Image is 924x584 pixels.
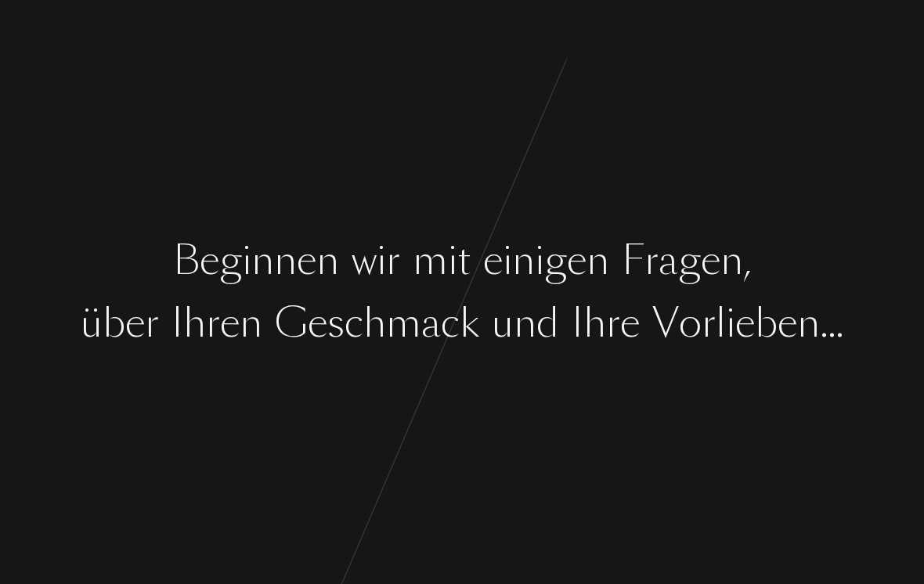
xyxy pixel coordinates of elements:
[386,294,421,353] div: m
[448,232,457,290] div: i
[345,294,363,353] div: c
[386,232,400,290] div: r
[274,232,297,290] div: n
[492,294,514,353] div: u
[828,294,836,353] div: .
[503,232,512,290] div: i
[103,294,125,353] div: b
[797,294,820,353] div: n
[820,294,828,353] div: .
[81,294,103,353] div: ü
[743,232,751,290] div: ,
[183,294,206,353] div: h
[720,232,743,290] div: n
[240,294,262,353] div: n
[544,232,567,290] div: g
[316,232,339,290] div: n
[377,232,386,290] div: i
[219,232,242,290] div: g
[701,232,720,290] div: e
[441,294,460,353] div: c
[457,232,471,290] div: t
[735,294,755,353] div: e
[778,294,797,353] div: e
[220,294,240,353] div: e
[421,294,441,353] div: a
[535,232,544,290] div: i
[275,294,308,353] div: G
[308,294,327,353] div: e
[567,232,587,290] div: e
[606,294,620,353] div: r
[583,294,606,353] div: h
[514,294,536,353] div: n
[536,294,559,353] div: d
[726,294,735,353] div: i
[716,294,726,353] div: l
[460,294,479,353] div: k
[836,294,843,353] div: .
[413,232,448,290] div: m
[644,232,659,290] div: r
[587,232,609,290] div: n
[679,294,702,353] div: o
[483,232,503,290] div: e
[173,232,200,290] div: B
[572,294,583,353] div: I
[702,294,716,353] div: r
[327,294,345,353] div: s
[200,232,219,290] div: e
[171,294,183,353] div: I
[363,294,386,353] div: h
[352,232,377,290] div: w
[659,232,678,290] div: a
[652,294,679,353] div: V
[678,232,701,290] div: g
[125,294,145,353] div: e
[251,232,274,290] div: n
[297,232,316,290] div: e
[622,232,644,290] div: F
[755,294,778,353] div: b
[512,232,535,290] div: n
[242,232,251,290] div: i
[145,294,159,353] div: r
[620,294,640,353] div: e
[206,294,220,353] div: r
